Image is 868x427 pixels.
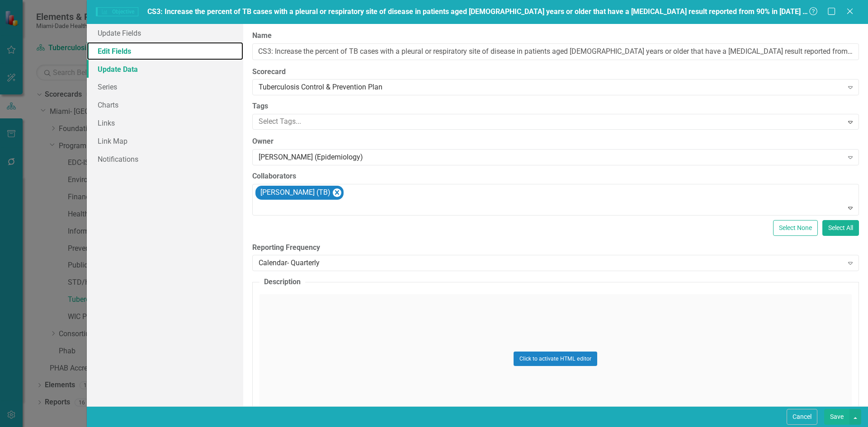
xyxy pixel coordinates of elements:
a: Edit Fields [87,42,243,60]
label: Owner [252,136,859,147]
span: Objective [96,7,138,16]
div: [PERSON_NAME] (TB) [258,186,332,199]
div: Tuberculosis Control & Prevention Plan [259,82,843,93]
button: Save [824,409,849,425]
legend: Description [259,277,305,287]
button: Cancel [787,409,817,425]
a: Charts [87,96,243,114]
div: Calendar- Quarterly [259,258,843,268]
label: Name [252,31,859,41]
a: Update Data [87,60,243,78]
div: [PERSON_NAME] (Epidemiology) [259,152,843,163]
label: Scorecard [252,67,859,77]
div: Remove Frantz Fils-Aime (TB) [333,188,341,197]
a: Link Map [87,132,243,150]
span: CS3: Increase the percent of TB cases with a pleural or respiratory site of disease in patients a... [147,7,859,16]
button: Click to activate HTML editor [514,352,597,366]
a: Update Fields [87,24,243,42]
a: Series [87,78,243,96]
label: Reporting Frequency [252,243,859,253]
button: Select None [773,220,818,236]
button: Select All [822,220,859,236]
label: Collaborators [252,171,859,182]
label: Tags [252,101,859,112]
a: Links [87,114,243,132]
a: Notifications [87,150,243,168]
input: Objective Name [252,43,859,60]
